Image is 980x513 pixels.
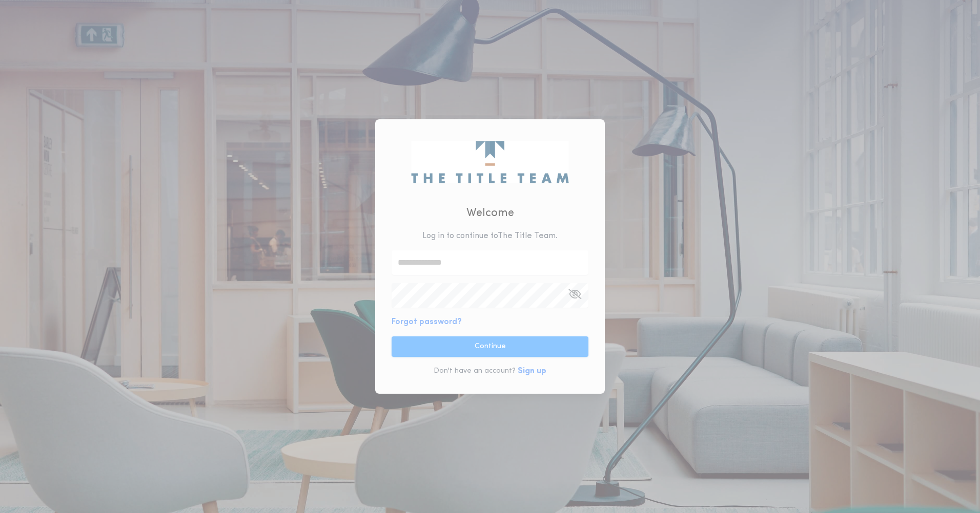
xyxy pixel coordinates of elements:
button: Continue [392,336,588,357]
p: Log in to continue to The Title Team . [422,230,558,242]
button: Sign up [518,365,546,377]
p: Don't have an account? [434,366,516,376]
h2: Welcome [466,205,514,222]
button: Forgot password? [392,316,462,328]
img: logo [411,141,568,183]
